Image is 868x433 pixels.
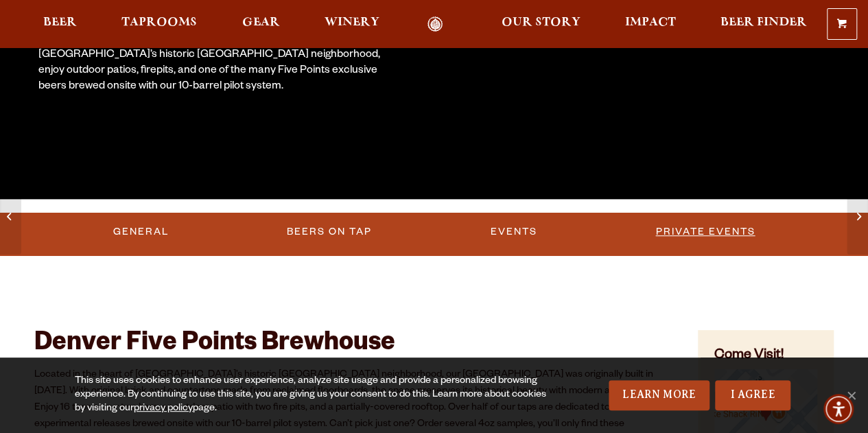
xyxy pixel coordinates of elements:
a: Winery [316,16,388,32]
a: Learn More [609,380,709,410]
a: Our Story [493,16,589,32]
div: This site uses cookies to enhance user experience, analyze site usage and provide a personalized ... [75,375,554,416]
span: Taprooms [121,17,197,28]
a: Beer Finder [712,16,816,32]
a: I Agree [715,380,790,410]
a: privacy policy [134,403,193,414]
div: Located on the corner of [GEOGRAPHIC_DATA] in [GEOGRAPHIC_DATA]’s historic [GEOGRAPHIC_DATA] neig... [38,32,390,95]
span: Beer Finder [720,17,807,28]
a: Odell Home [410,16,461,32]
a: General [108,216,174,248]
a: Private Events [650,216,760,248]
a: Beer [34,16,86,32]
span: Winery [325,17,379,28]
span: Beer [43,17,77,28]
span: Impact [625,17,676,28]
a: Events [485,216,543,248]
h4: Come Visit! [714,347,817,366]
a: Taprooms [113,16,206,32]
div: Accessibility Menu [823,394,854,424]
h2: Denver Five Points Brewhouse [34,330,664,360]
span: Gear [242,17,280,28]
span: Our Story [502,17,580,28]
a: Beers on Tap [281,216,377,248]
a: Gear [233,16,289,32]
a: Impact [616,16,685,32]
